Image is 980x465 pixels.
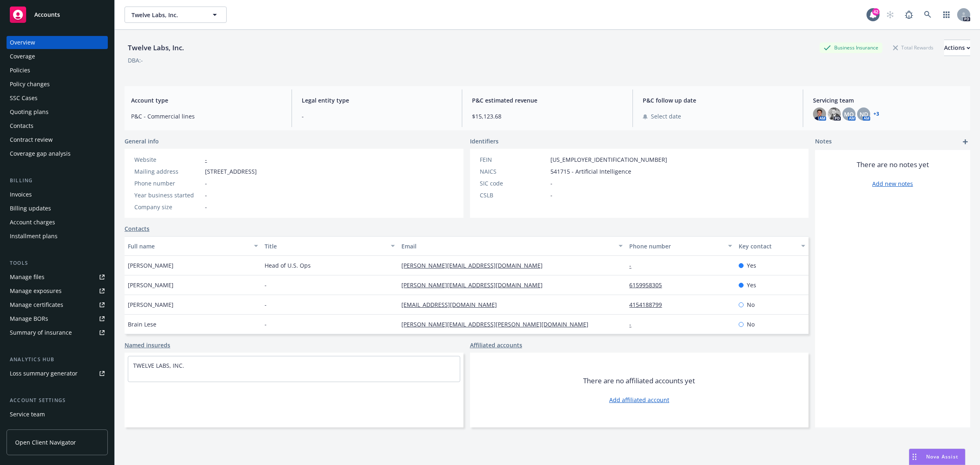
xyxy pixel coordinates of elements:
[550,155,667,164] span: [US_EMPLOYER_IDENTIFICATION_NUMBER]
[10,326,72,339] div: Summary of insurance
[735,236,808,256] button: Key contact
[302,112,452,121] span: -
[128,242,249,250] div: Full name
[125,137,159,145] span: General info
[134,155,202,164] div: Website
[889,42,938,53] div: Total Rewards
[7,422,108,435] a: Sales relationships
[10,36,35,49] div: Overview
[828,107,841,121] img: photo
[10,216,55,229] div: Account charges
[920,7,936,23] a: Search
[131,112,282,121] span: P&C - Commercial lines
[7,50,108,63] a: Coverage
[739,242,796,250] div: Key contact
[34,11,60,18] span: Accounts
[860,110,868,118] span: ND
[857,160,929,170] span: There are no notes yet
[7,78,108,91] a: Policy changes
[10,133,53,146] div: Contract review
[480,155,547,164] div: FEIN
[205,203,207,211] span: -
[7,202,108,215] a: Billing updates
[583,376,695,386] span: There are no affiliated accounts yet
[960,137,970,147] a: add
[125,341,170,349] a: Named insureds
[629,281,668,289] a: 6159958305
[261,236,398,256] button: Title
[265,281,267,289] span: -
[7,284,108,297] span: Manage exposures
[550,191,552,199] span: -
[815,137,832,147] span: Notes
[480,179,547,188] div: SIC code
[7,408,108,421] a: Service team
[7,147,108,160] a: Coverage gap analysis
[938,7,955,23] a: Switch app
[205,156,207,163] a: -
[7,396,108,405] div: Account settings
[10,78,50,91] div: Policy changes
[643,96,793,105] span: P&C follow up date
[909,449,965,465] button: Nova Assist
[747,320,755,329] span: No
[480,191,547,199] div: CSLB
[302,96,452,105] span: Legal entity type
[872,8,880,16] div: 42
[134,203,202,211] div: Company size
[844,110,854,118] span: MQ
[205,191,207,199] span: -
[401,281,549,289] a: [PERSON_NAME][EMAIL_ADDRESS][DOMAIN_NAME]
[7,230,108,243] a: Installment plans
[10,202,51,215] div: Billing updates
[10,230,58,243] div: Installment plans
[550,179,552,188] span: -
[128,56,143,65] div: DBA: -
[820,42,882,53] div: Business Insurance
[125,224,149,233] a: Contacts
[10,408,45,421] div: Service team
[7,92,108,105] a: SSC Cases
[7,188,108,201] a: Invoices
[10,312,48,325] div: Manage BORs
[747,261,756,270] span: Yes
[125,7,227,23] button: Twelve Labs, Inc.
[629,242,723,250] div: Phone number
[134,191,202,199] div: Year business started
[128,261,174,270] span: [PERSON_NAME]
[470,341,522,349] a: Affiliated accounts
[125,42,187,53] div: Twelve Labs, Inc.
[472,112,623,121] span: $15,123.68
[398,236,626,256] button: Email
[873,112,879,116] a: +3
[470,137,499,145] span: Identifiers
[7,271,108,284] a: Manage files
[401,301,503,309] a: [EMAIL_ADDRESS][DOMAIN_NAME]
[131,96,282,105] span: Account type
[480,167,547,176] div: NAICS
[813,107,826,121] img: photo
[882,7,898,23] a: Start snowing
[7,298,108,311] a: Manage certificates
[609,396,669,404] a: Add affiliated account
[909,449,920,465] div: Drag to move
[926,453,958,460] span: Nova Assist
[10,284,62,297] div: Manage exposures
[7,355,108,364] div: Analytics hub
[813,96,964,105] span: Servicing team
[10,188,32,201] div: Invoices
[205,167,257,176] span: [STREET_ADDRESS]
[401,242,614,250] div: Email
[629,320,638,328] a: -
[265,261,311,270] span: Head of U.S. Ops
[15,438,76,447] span: Open Client Navigator
[747,300,755,309] span: No
[7,312,108,325] a: Manage BORs
[944,40,970,56] button: Actions
[472,96,623,105] span: P&C estimated revenue
[7,259,108,267] div: Tools
[747,281,756,289] span: Yes
[10,271,45,284] div: Manage files
[128,320,156,329] span: Brain Lese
